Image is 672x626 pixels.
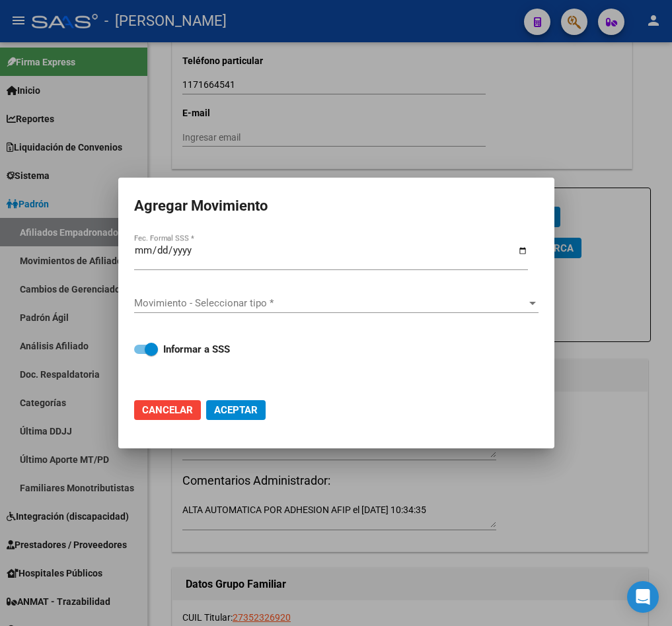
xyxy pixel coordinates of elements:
span: Cancelar [142,404,193,416]
strong: Informar a SSS [163,343,230,355]
button: Cancelar [134,400,201,420]
span: Movimiento - Seleccionar tipo * [134,297,527,309]
button: Aceptar [206,400,266,420]
div: Open Intercom Messenger [627,581,659,613]
h2: Agregar Movimiento [134,193,539,219]
span: Aceptar [214,404,258,416]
